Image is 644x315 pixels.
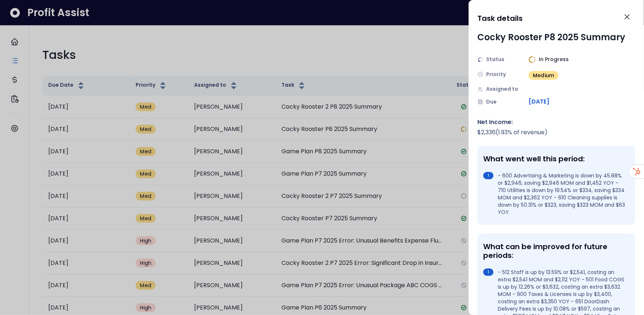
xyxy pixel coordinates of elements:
li: - 600 Advertising & Marketing is down by 45.88% or $2,946, saving $2,946 MOM and $1,452 YOY - 710... [483,172,626,216]
span: In Progress [539,56,569,63]
h1: Task details [477,12,523,25]
div: What can be improved for future periods: [483,242,626,260]
span: Assigned to [486,85,518,93]
img: Status [477,57,483,63]
div: $ 2,336 ( 1.93 % of revenue) [477,128,635,137]
span: Due [486,98,497,106]
span: Medium [533,72,554,79]
div: Net Income: [477,118,635,127]
div: Cocky Rooster P8 2025 Summary [477,31,625,44]
button: Close [619,9,635,25]
span: [DATE] [529,97,549,106]
span: Priority [486,71,506,78]
span: Status [486,56,504,63]
img: In Progress [529,56,536,63]
div: What went well this period: [483,154,626,163]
